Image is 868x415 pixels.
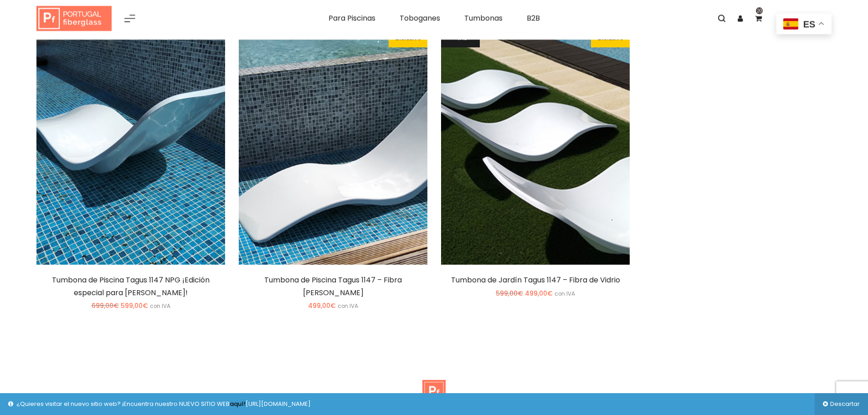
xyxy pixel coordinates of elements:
a: Envío Gratis¡Edición NPG!14% [36,29,225,265]
bdi: 699,00 [92,301,119,310]
img: Portugal fiberglass ES [36,6,112,31]
bdi: 499,00 [525,289,553,298]
a: Para Piscinas [322,9,382,27]
a: Toboganes [393,9,447,27]
span: € [547,289,553,298]
a: Tumbona de Piscina Tagus 1147 NPG ¡Edición especial para [PERSON_NAME]! [52,275,210,297]
a: B2B [520,9,547,27]
span: Toboganes [400,13,440,23]
a: aquí! [230,400,246,408]
img: es [783,18,798,30]
span: Para Piscinas [329,13,375,23]
span: € [113,301,119,310]
a: Tumbonas [457,9,509,27]
a: Exclusivo [239,29,427,265]
span: € [518,289,523,298]
span: es [803,19,816,29]
bdi: 599,00 [121,301,148,310]
a: Tumbona de Jardín Tagus 1147 – Fibra de Vidrio [451,275,620,285]
span: € [330,301,336,310]
bdi: 599,00 [496,289,523,298]
small: con IVA [338,302,358,310]
span: B2B [527,13,540,23]
span: € [143,301,148,310]
a: Exclusivo17% [441,29,630,265]
small: con IVA [555,290,575,297]
a: 20 [749,9,767,27]
small: con IVA [150,302,170,310]
span: Tumbonas [464,13,503,23]
a: Tumbona de Piscina Tagus 1147 – Fibra [PERSON_NAME] [264,275,402,297]
a: Descartar [815,393,868,415]
bdi: 499,00 [308,301,336,310]
span: 20 [756,7,763,14]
